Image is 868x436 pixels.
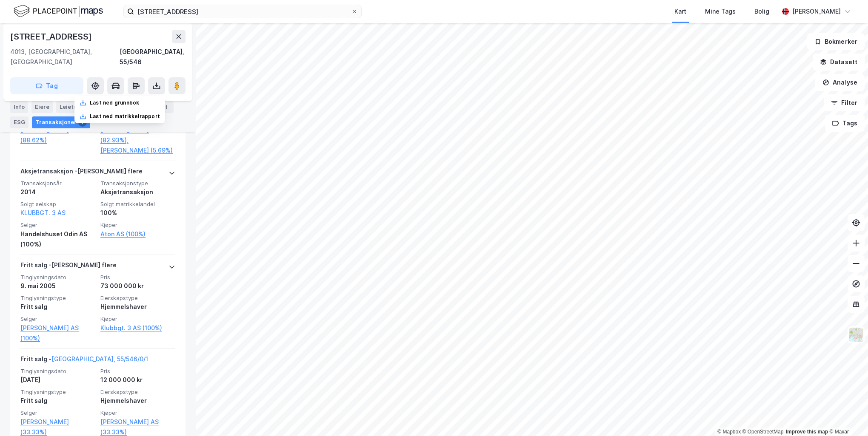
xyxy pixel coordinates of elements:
div: Fritt salg [20,302,95,312]
a: Aton AS (100%) [100,229,175,239]
button: Filter [824,94,865,111]
a: OpenStreetMap [742,429,784,435]
div: [GEOGRAPHIC_DATA], 55/546 [120,47,186,67]
div: Kontrollprogram for chat [825,395,868,436]
div: 12 000 000 kr [100,375,175,385]
a: KLUBBGT. 3 AS [20,209,66,216]
span: Tinglysningstype [20,294,95,302]
div: [PERSON_NAME] [792,6,841,17]
div: Last ned grunnbok [90,99,139,106]
button: Tags [825,115,865,132]
img: logo.f888ab2527a4732fd821a326f86c7f29.svg [14,4,103,19]
div: 1 [162,103,170,111]
a: Klubbgt. 3 AS (100%) [100,323,175,333]
div: Hjemmelshaver [100,302,175,312]
div: Fritt salg - [20,354,148,368]
div: 2014 [20,187,95,197]
div: Hjemmelshaver [100,396,175,406]
img: Z [848,327,864,343]
a: [PERSON_NAME] (88.62%) [20,125,95,145]
div: Info [10,101,28,113]
div: Fritt salg - [PERSON_NAME] flere [20,260,117,274]
div: 9. mai 2005 [20,281,95,291]
span: Pris [100,274,175,281]
div: Kart [674,6,686,17]
div: [STREET_ADDRESS] [10,30,94,43]
input: Søk på adresse, matrikkel, gårdeiere, leietakere eller personer [134,5,351,18]
span: Tinglysningstype [20,388,95,396]
div: Leietakere [56,101,103,113]
span: Kjøper [100,409,175,416]
a: [PERSON_NAME] (5.69%) [100,145,175,156]
div: Fritt salg [20,396,95,406]
span: Selger [20,221,95,229]
a: [PERSON_NAME] (82.93%), [100,125,175,145]
span: Selger [20,409,95,416]
div: Bolig [754,6,769,17]
a: Improve this map [786,429,828,435]
div: Handelshuset Odin AS (100%) [20,229,95,249]
div: Aksjetransaksjon - [PERSON_NAME] flere [20,166,143,180]
div: 73 000 000 kr [100,281,175,291]
span: Tinglysningsdato [20,368,95,375]
span: Tinglysningsdato [20,274,95,281]
a: [GEOGRAPHIC_DATA], 55/546/0/1 [51,355,148,362]
span: Solgt selskap [20,201,95,208]
div: Eiere [31,101,53,113]
span: Selger [20,315,95,323]
span: Kjøper [100,221,175,229]
span: Kjøper [100,315,175,323]
span: Solgt matrikkelandel [100,201,175,208]
div: ESG [10,116,29,128]
span: Eierskapstype [100,388,175,396]
button: Bokmerker [807,33,865,50]
button: Analyse [815,74,865,91]
button: Tag [10,77,83,94]
a: Mapbox [717,429,741,435]
div: Mine Tags [705,6,736,17]
div: 100% [100,208,175,218]
div: Aksjetransaksjon [100,187,175,197]
span: Pris [100,368,175,375]
a: [PERSON_NAME] AS (100%) [20,323,95,343]
div: 4013, [GEOGRAPHIC_DATA], [GEOGRAPHIC_DATA] [10,47,120,67]
iframe: Chat Widget [825,395,868,436]
div: Last ned matrikkelrapport [90,113,160,120]
div: Transaksjoner [32,116,90,128]
div: [DATE] [20,375,95,385]
button: Datasett [813,54,865,71]
span: Transaksjonstype [100,180,175,187]
span: Transaksjonsår [20,180,95,187]
span: Eierskapstype [100,294,175,302]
